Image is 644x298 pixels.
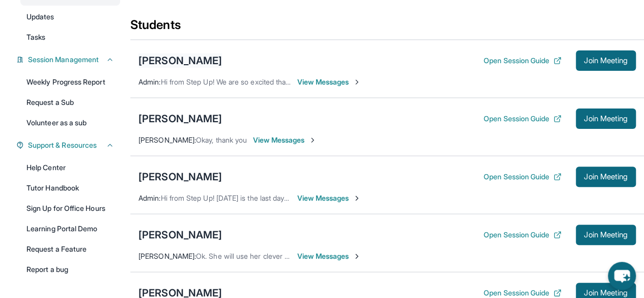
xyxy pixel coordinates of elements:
[160,77,595,86] span: Hi from Step Up! We are so excited that you are matched with one another. We hope that you have a...
[584,290,628,296] span: Join Meeting
[253,135,317,145] span: View Messages
[484,288,562,298] button: Open Session Guide
[484,56,562,66] button: Open Session Guide
[26,12,54,22] span: Updates
[584,174,628,180] span: Join Meeting
[20,199,120,218] a: Sign Up for Office Hours
[28,55,99,65] span: Session Management
[297,77,361,87] span: View Messages
[20,8,120,26] a: Updates
[130,17,644,39] div: Students
[20,158,120,177] a: Help Center
[20,220,120,238] a: Learning Portal Demo
[138,194,160,202] span: Admin :
[138,170,222,184] div: [PERSON_NAME]
[576,167,636,187] button: Join Meeting
[138,112,222,126] div: [PERSON_NAME]
[138,77,160,86] span: Admin :
[20,179,120,197] a: Tutor Handbook
[28,140,97,150] span: Support & Resources
[138,252,196,260] span: [PERSON_NAME] :
[20,114,120,132] a: Volunteer as a sub
[24,140,114,150] button: Support & Resources
[196,136,247,144] span: Okay, thank you
[196,252,356,260] span: Ok. She will use her clever portal to login. Thanks
[297,251,361,261] span: View Messages
[20,93,120,112] a: Request a Sub
[138,53,222,68] div: [PERSON_NAME]
[584,232,628,238] span: Join Meeting
[576,109,636,129] button: Join Meeting
[484,114,562,124] button: Open Session Guide
[24,55,114,65] button: Session Management
[576,225,636,245] button: Join Meeting
[297,193,361,203] span: View Messages
[353,194,361,202] img: Chevron-Right
[138,228,222,242] div: [PERSON_NAME]
[20,28,120,46] a: Tasks
[484,230,562,240] button: Open Session Guide
[20,240,120,258] a: Request a Feature
[20,73,120,91] a: Weekly Progress Report
[484,172,562,182] button: Open Session Guide
[353,252,361,260] img: Chevron-Right
[26,32,45,42] span: Tasks
[584,116,628,122] span: Join Meeting
[138,136,196,144] span: [PERSON_NAME] :
[608,262,636,290] button: chat-button
[576,50,636,71] button: Join Meeting
[584,58,628,64] span: Join Meeting
[309,136,317,144] img: Chevron-Right
[20,260,120,279] a: Report a bug
[353,78,361,86] img: Chevron-Right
